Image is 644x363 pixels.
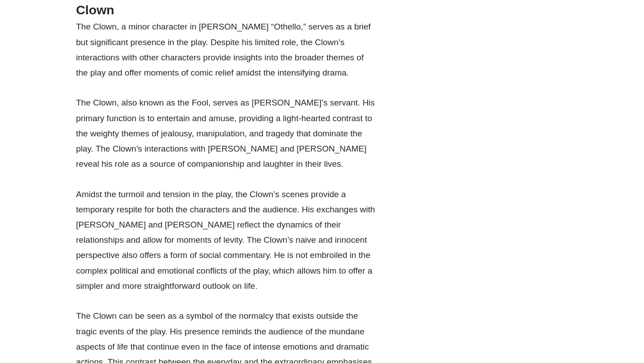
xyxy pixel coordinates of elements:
p: The Clown, a minor character in [PERSON_NAME] “Othello,” serves as a brief but significant presen... [76,19,376,80]
p: Amidst the turmoil and tension in the play, the Clown’s scenes provide a temporary respite for bo... [76,187,376,294]
span: Clown [76,3,114,17]
p: The Clown, also known as the Fool, serves as [PERSON_NAME]’s servant. His primary function is to ... [76,95,376,172]
iframe: Chat Widget [491,262,644,363]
